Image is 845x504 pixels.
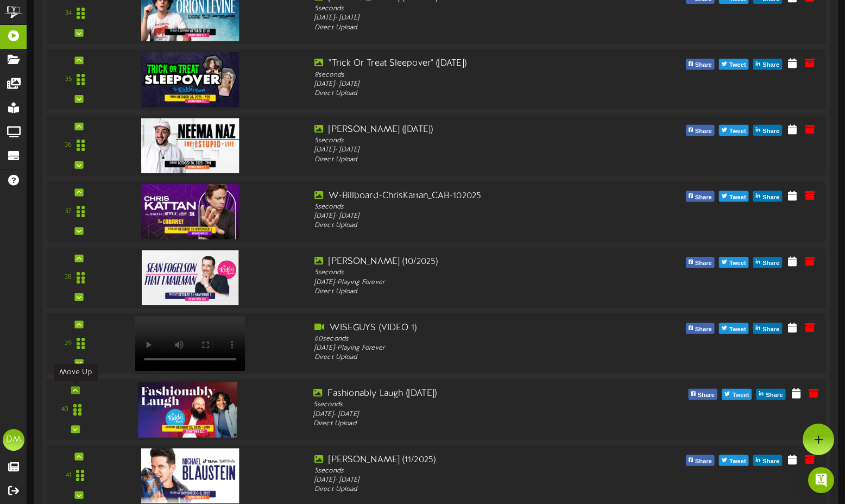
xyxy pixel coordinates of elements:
[756,389,786,400] button: Share
[693,59,714,71] span: Share
[313,388,625,400] div: Fashionably Laugh ([DATE])
[313,409,625,419] div: [DATE] - [DATE]
[314,202,622,211] div: 5 seconds
[66,471,71,480] div: 41
[686,455,715,466] button: Share
[719,191,749,202] button: Tweet
[61,405,68,415] div: 40
[727,192,748,204] span: Tweet
[314,476,622,485] div: [DATE] - [DATE]
[686,191,715,202] button: Share
[65,339,72,348] div: 39
[753,59,782,70] button: Share
[760,125,781,137] span: Share
[314,278,622,287] div: [DATE] - Playing Forever
[719,323,749,334] button: Tweet
[727,257,748,269] span: Tweet
[719,59,749,70] button: Tweet
[314,467,622,476] div: 5 seconds
[760,324,781,336] span: Share
[764,389,785,401] span: Share
[142,250,239,305] img: e2899ebb-1a96-438d-8b7b-d3ec4585ba62.jpg
[686,323,715,334] button: Share
[314,89,622,98] div: Direct Upload
[314,344,622,353] div: [DATE] - Playing Forever
[138,382,237,437] img: 7237d110-4115-4ad1-b2e7-09612ea2e84a.jpg
[753,257,782,268] button: Share
[693,125,714,137] span: Share
[65,273,72,282] div: 38
[314,23,622,32] div: Direct Upload
[314,453,622,466] div: [PERSON_NAME] (11/2025)
[693,257,714,269] span: Share
[314,14,622,23] div: [DATE] - [DATE]
[760,257,781,269] span: Share
[686,59,715,70] button: Share
[314,4,622,14] div: 5 seconds
[753,455,782,466] button: Share
[693,456,714,468] span: Share
[65,141,72,150] div: 36
[314,190,622,202] div: W-Billboard-ChrisKattan_CAB-102025
[753,125,782,136] button: Share
[314,136,622,146] div: 5 seconds
[727,125,748,137] span: Tweet
[314,268,622,278] div: 5 seconds
[141,448,239,503] img: d567b52a-0d26-48f8-a32e-c1e72cc0c59d.jpg
[314,221,622,230] div: Direct Upload
[314,256,622,268] div: [PERSON_NAME] (10/2025)
[719,257,749,268] button: Tweet
[65,207,72,216] div: 37
[314,155,622,165] div: Direct Upload
[314,485,622,494] div: Direct Upload
[760,192,781,204] span: Share
[314,146,622,155] div: [DATE] - [DATE]
[808,467,834,493] div: Open Intercom Messenger
[753,323,782,334] button: Share
[727,59,748,71] span: Tweet
[686,125,715,136] button: Share
[719,455,749,466] button: Tweet
[693,324,714,336] span: Share
[313,419,625,429] div: Direct Upload
[693,192,714,204] span: Share
[314,58,622,70] div: "Trick Or Treat Sleepover" ([DATE])
[722,389,752,400] button: Tweet
[314,334,622,343] div: 60 seconds
[314,124,622,136] div: [PERSON_NAME] ([DATE])
[727,456,748,468] span: Tweet
[314,322,622,334] div: WISEGUYS (VIDEO 1)
[753,191,782,202] button: Share
[760,456,781,468] span: Share
[686,257,715,268] button: Share
[141,52,239,107] img: 874f924a-427e-45f3-a471-ec91a371c3cd.jpg
[314,353,622,362] div: Direct Upload
[719,125,749,136] button: Tweet
[696,389,717,401] span: Share
[141,118,239,173] img: f6a1b0c4-8a61-4e7d-908f-df4df243036e.jpg
[314,287,622,297] div: Direct Upload
[760,59,781,71] span: Share
[65,9,72,18] div: 34
[688,389,717,400] button: Share
[313,400,625,410] div: 5 seconds
[3,429,24,451] div: DM
[314,80,622,89] div: [DATE] - [DATE]
[65,75,72,84] div: 35
[314,212,622,221] div: [DATE] - [DATE]
[727,324,748,336] span: Tweet
[314,70,622,79] div: 8 seconds
[141,184,239,239] img: 5e12ed27-40a3-4d22-a22e-60467c4ca47c.jpg
[730,389,751,401] span: Tweet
